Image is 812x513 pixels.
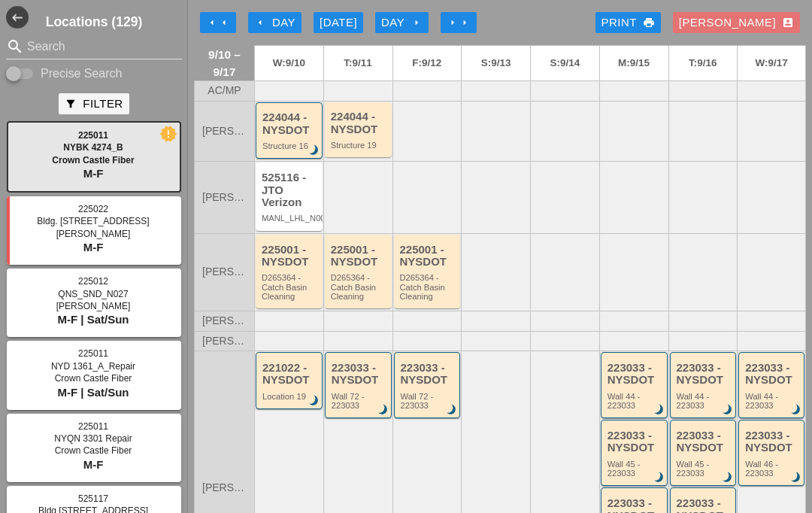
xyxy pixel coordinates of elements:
[745,460,800,478] div: Wall 46 - 223033
[643,17,655,29] i: print
[78,130,108,141] span: 225011
[607,392,663,411] div: Wall 44 - 223033
[6,38,24,56] i: search
[441,12,477,33] button: Move Ahead 1 Week
[51,361,135,372] span: NYD 1361_A_Repair
[459,17,471,29] i: arrow_right
[331,111,388,135] div: 224044 - NYSDOT
[375,402,392,418] i: brightness_3
[202,335,247,347] span: [PERSON_NAME]
[202,266,247,278] span: [PERSON_NAME]
[677,362,732,387] div: 223033 - NYSDOT
[55,373,132,384] span: Crown Castle Fiber
[651,469,668,486] i: brightness_3
[262,214,319,223] div: MANL_LHL_N003
[56,301,131,311] span: [PERSON_NAME]
[83,458,104,471] span: M-F
[78,493,108,504] span: 525117
[65,98,77,110] i: filter_alt
[27,35,161,59] input: Search
[306,143,323,159] i: brightness_3
[262,392,318,401] div: Location 19
[78,276,108,287] span: 225012
[447,17,459,29] i: arrow_right
[782,17,794,29] i: account_box
[55,445,132,456] span: Crown Castle Fiber
[324,46,392,80] a: T:9/11
[720,469,736,486] i: brightness_3
[83,241,104,253] span: M-F
[738,46,805,80] a: W:9/17
[745,430,800,454] div: 223033 - NYSDOT
[677,460,732,478] div: Wall 45 - 223033
[41,66,123,81] label: Precise Search
[332,362,387,387] div: 223033 - NYSDOT
[400,244,457,269] div: 225001 - NYSDOT
[202,126,247,137] span: [PERSON_NAME]
[381,14,423,32] div: Day
[314,12,363,33] button: [DATE]
[595,12,661,33] a: Print
[6,6,29,29] button: Shrink Sidebar
[218,17,230,29] i: arrow_left
[59,93,129,114] button: Filter
[262,273,319,301] div: D265364 - Catch Basin Cleaning
[607,460,663,478] div: Wall 45 - 223033
[52,155,134,165] span: Crown Castle Fiber
[375,12,429,33] button: Day
[393,46,462,80] a: F:9/12
[254,17,266,29] i: arrow_left
[255,46,323,80] a: W:9/10
[65,96,123,113] div: Filter
[83,167,104,180] span: M-F
[6,6,29,29] i: west
[200,12,236,33] button: Move Back 1 Week
[788,402,804,418] i: brightness_3
[607,430,663,454] div: 223033 - NYSDOT
[651,402,668,418] i: brightness_3
[331,244,388,269] div: 225001 - NYSDOT
[262,111,318,136] div: 224044 - NYSDOT
[54,433,132,444] span: NYQN 3301 Repair
[6,65,182,83] div: Enable Precise search to match search terms exactly.
[162,127,175,141] i: new_releases
[37,216,149,226] span: Bldg. [STREET_ADDRESS]
[78,348,108,359] span: 225011
[63,142,123,153] span: NYBK 4274_B
[745,392,800,411] div: Wall 44 - 223033
[254,14,295,32] div: Day
[677,430,732,454] div: 223033 - NYSDOT
[679,14,794,32] div: [PERSON_NAME]
[669,46,738,80] a: T:9/16
[401,392,456,411] div: Wall 72 - 223033
[262,244,319,269] div: 225001 - NYSDOT
[262,172,319,209] div: 525116 - JTO Verizon
[78,204,108,214] span: 225022
[56,229,131,239] span: [PERSON_NAME]
[202,315,247,326] span: [PERSON_NAME]
[601,14,655,32] div: Print
[411,17,423,29] i: arrow_right
[202,482,247,493] span: [PERSON_NAME]
[331,273,388,301] div: D265364 - Catch Basin Cleaning
[57,386,129,399] span: M-F | Sat/Sun
[58,289,128,299] span: QNS_SND_N027
[444,402,460,418] i: brightness_3
[720,402,736,418] i: brightness_3
[462,46,530,80] a: S:9/13
[531,46,599,80] a: S:9/14
[320,14,357,32] div: [DATE]
[208,85,241,96] span: AC/MP
[202,46,247,80] span: 9/10 – 9/17
[262,362,318,387] div: 221022 - NYSDOT
[78,421,108,432] span: 225011
[306,393,323,409] i: brightness_3
[745,362,800,387] div: 223033 - NYSDOT
[400,273,457,301] div: D265364 - Catch Basin Cleaning
[401,362,456,387] div: 223033 - NYSDOT
[673,12,800,33] button: [PERSON_NAME]
[262,141,318,150] div: Structure 16
[600,46,668,80] a: M:9/15
[206,17,218,29] i: arrow_left
[332,392,387,411] div: Wall 72 - 223033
